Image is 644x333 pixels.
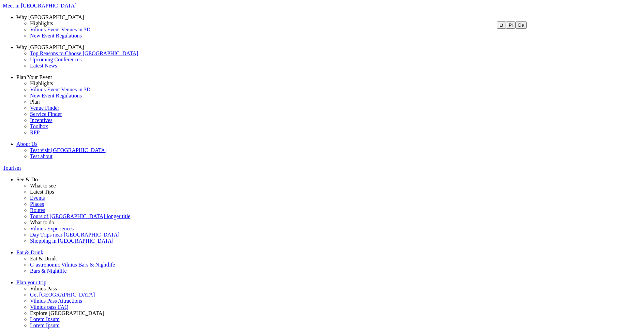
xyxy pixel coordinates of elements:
span: Vilnius pass FAQ [30,304,69,310]
a: Lorem Ipsum [30,322,641,329]
span: Plan Your Event [16,74,52,80]
button: Pl [506,21,515,29]
span: Meet in [GEOGRAPHIC_DATA] [3,3,76,9]
span: Get [GEOGRAPHIC_DATA] [30,292,95,298]
a: RFP [30,130,641,136]
a: Test about [30,153,641,160]
span: Eat & Drink [16,249,43,255]
span: Vilnius Pass [30,286,57,291]
a: About Us [16,141,641,147]
span: Eat & Drink [30,256,57,261]
span: Shopping in [GEOGRAPHIC_DATA] [30,238,114,244]
span: Toolbox [30,123,48,129]
span: Vilnius Event Venues in 3D [30,27,90,32]
a: Shopping in [GEOGRAPHIC_DATA] [30,238,641,244]
span: Plan your trip [16,279,46,285]
a: New Event Regulations [30,33,641,39]
a: Get [GEOGRAPHIC_DATA] [30,292,641,298]
button: De [515,21,527,29]
span: Venue Finder [30,105,59,111]
a: Events [30,195,641,201]
a: Tours of [GEOGRAPHIC_DATA] longer title [30,213,641,220]
a: Plan your trip [16,279,641,286]
a: Toolbox [30,123,641,130]
span: Day Trips near [GEOGRAPHIC_DATA] [30,232,119,238]
a: Latest News [30,63,641,69]
span: Vilnius Experiences [30,226,74,231]
a: Lorem Ipsum [30,316,641,322]
a: Tourism [3,165,641,171]
span: Why [GEOGRAPHIC_DATA] [16,14,84,20]
a: New Event Regulations [30,93,641,99]
a: Test visit [GEOGRAPHIC_DATA] [30,147,641,153]
a: Day Trips near [GEOGRAPHIC_DATA] [30,232,641,238]
span: New Event Regulations [30,33,82,39]
a: G’astronomic Vilnius Bars & Nightlife [30,262,641,268]
a: Incentives [30,117,641,123]
a: Places [30,201,641,207]
span: Explore [GEOGRAPHIC_DATA] [30,310,104,316]
span: Vilnius Pass Attractions [30,298,82,304]
span: Lorem Ipsum [30,322,60,328]
a: Vilnius Event Venues in 3D [30,87,641,93]
a: Service Finder [30,111,641,117]
span: Routes [30,207,45,213]
span: Bars & Nightlife [30,268,67,274]
span: G’astronomic Vilnius Bars & Nightlife [30,262,115,268]
span: What to do [30,220,54,225]
span: Latest Tips [30,189,54,195]
a: Top Reasons to Choose [GEOGRAPHIC_DATA] [30,50,641,57]
span: Highlights [30,20,53,26]
a: Vilnius Experiences [30,226,641,232]
span: Places [30,201,44,207]
span: About Us [16,141,38,147]
a: Vilnius Pass Attractions [30,298,641,304]
span: Incentives [30,117,53,123]
button: Lt [497,21,506,29]
span: RFP [30,130,40,135]
span: What to see [30,183,56,188]
span: Why [GEOGRAPHIC_DATA] [16,44,84,50]
span: Vilnius Event Venues in 3D [30,87,90,92]
a: Venue Finder [30,105,641,111]
span: Events [30,195,45,201]
span: Highlights [30,80,53,86]
a: Eat & Drink [16,249,641,256]
a: Vilnius pass FAQ [30,304,641,310]
a: Routes [30,207,641,213]
a: Upcoming Conferences [30,57,641,63]
span: See & Do [16,177,38,182]
span: New Event Regulations [30,93,82,99]
span: Service Finder [30,111,62,117]
a: Vilnius Event Venues in 3D [30,27,641,33]
span: Plan [30,99,40,105]
span: Tourism [3,165,21,171]
span: Lorem Ipsum [30,316,60,322]
span: Tours of [GEOGRAPHIC_DATA] longer title [30,213,130,219]
a: Bars & Nightlife [30,268,641,274]
a: Meet in [GEOGRAPHIC_DATA] [3,3,641,9]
